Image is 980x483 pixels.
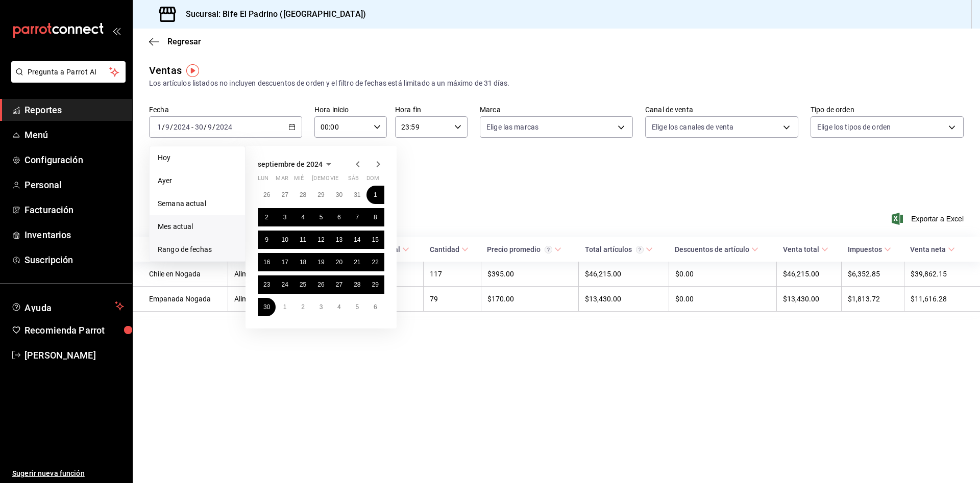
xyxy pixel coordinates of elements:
[283,303,287,311] abbr: 1 de octubre de 2024
[842,262,904,287] td: $6,352.85
[294,298,312,316] button: 2 de octubre de 2024
[545,246,552,253] svg: Precio promedio = Total artículos / cantidad
[348,298,366,316] button: 5 de octubre de 2024
[894,213,964,225] button: Exportar a Excel
[330,298,348,316] button: 4 de octubre de 2024
[348,253,366,271] button: 21 de septiembre de 2024
[330,186,348,204] button: 30 de agosto de 2024
[24,178,124,192] span: Personal
[149,106,302,113] label: Fecha
[276,208,293,226] button: 3 de septiembre de 2024
[228,262,309,287] td: Alimentos
[366,208,384,226] button: 8 de septiembre de 2024
[337,214,341,221] abbr: 6 de septiembre de 2024
[348,175,359,186] abbr: sábado
[355,214,359,221] abbr: 7 de septiembre de 2024
[12,468,124,479] span: Sugerir nueva función
[294,231,312,249] button: 11 de septiembre de 2024
[395,106,468,113] label: Hora fin
[258,208,276,226] button: 2 de septiembre de 2024
[276,298,293,316] button: 1 de octubre de 2024
[777,287,842,312] td: $13,430.00
[330,231,348,249] button: 13 de septiembre de 2024
[336,259,342,266] abbr: 20 de septiembre de 2024
[336,236,342,243] abbr: 13 de septiembre de 2024
[585,245,644,253] div: Total artículos
[24,323,124,337] span: Recomienda Parrot
[191,123,193,131] span: -
[430,245,459,253] div: Cantidad
[258,175,268,186] abbr: lunes
[24,228,124,242] span: Inventarios
[258,186,276,204] button: 26 de agosto de 2024
[186,64,199,77] button: Tooltip marker
[481,262,578,287] td: $395.00
[263,303,270,311] abbr: 30 de septiembre de 2024
[842,287,904,312] td: $1,813.72
[173,123,190,131] input: ----
[149,63,182,78] div: Ventas
[645,106,798,113] label: Canal de venta
[317,236,324,243] abbr: 12 de septiembre de 2024
[374,191,377,198] abbr: 1 de septiembre de 2024
[777,262,842,287] td: $46,215.00
[366,175,379,186] abbr: domingo
[294,208,312,226] button: 4 de septiembre de 2024
[24,128,124,142] span: Menú
[669,262,777,287] td: $0.00
[336,191,342,198] abbr: 30 de agosto de 2024
[24,103,124,117] span: Reportes
[312,231,330,249] button: 12 de septiembre de 2024
[354,259,360,266] abbr: 21 de septiembre de 2024
[158,198,237,209] span: Semana actual
[24,253,124,267] span: Suscripción
[294,253,312,271] button: 18 de septiembre de 2024
[330,275,348,294] button: 27 de septiembre de 2024
[372,281,379,288] abbr: 29 de septiembre de 2024
[133,262,228,287] td: Chile en Nogada
[276,231,293,249] button: 10 de septiembre de 2024
[783,245,828,253] span: Venta total
[366,186,384,204] button: 1 de septiembre de 2024
[276,275,293,294] button: 24 de septiembre de 2024
[258,158,335,170] button: septiembre de 2024
[374,303,377,311] abbr: 6 de octubre de 2024
[910,245,946,253] div: Venta neta
[258,298,276,316] button: 30 de septiembre de 2024
[276,175,288,186] abbr: martes
[372,236,379,243] abbr: 15 de septiembre de 2024
[294,275,312,294] button: 25 de septiembre de 2024
[215,123,233,131] input: ----
[158,152,237,163] span: Hoy
[178,8,366,20] h3: Sucursal: Bife El Padrino ([GEOGRAPHIC_DATA])
[487,245,561,253] span: Precio promedio
[149,37,201,46] button: Regresar
[312,175,372,186] abbr: jueves
[480,106,633,113] label: Marca
[366,275,384,294] button: 29 de septiembre de 2024
[320,214,323,221] abbr: 5 de septiembre de 2024
[669,287,777,312] td: $0.00
[11,61,126,83] button: Pregunta a Parrot AI
[579,262,669,287] td: $46,215.00
[675,245,749,253] div: Descuentos de artículo
[366,298,384,316] button: 6 de octubre de 2024
[158,175,237,186] span: Ayer
[312,253,330,271] button: 19 de septiembre de 2024
[276,186,293,204] button: 27 de agosto de 2024
[336,281,342,288] abbr: 27 de septiembre de 2024
[157,123,162,131] input: --
[212,123,215,131] span: /
[374,214,377,221] abbr: 8 de septiembre de 2024
[7,74,126,85] a: Pregunta a Parrot AI
[294,175,304,186] abbr: miércoles
[24,153,124,167] span: Configuración
[24,300,111,312] span: Ayuda
[194,123,204,131] input: --
[424,287,481,312] td: 79
[904,262,980,287] td: $39,862.15
[281,259,288,266] abbr: 17 de septiembre de 2024
[300,236,306,243] abbr: 11 de septiembre de 2024
[281,191,288,198] abbr: 27 de agosto de 2024
[585,245,653,253] span: Total artículos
